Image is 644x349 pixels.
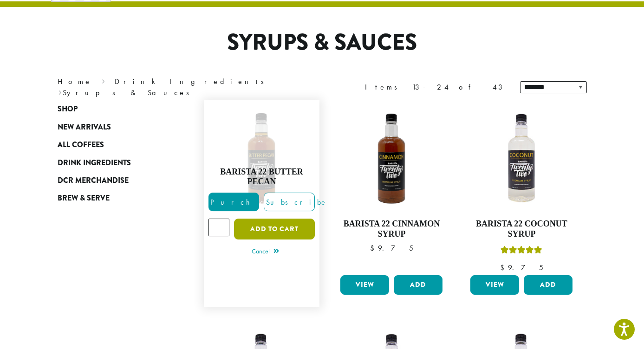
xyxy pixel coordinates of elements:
[51,29,594,56] h1: Syrups & Sauces
[59,84,62,98] span: ›
[58,103,78,115] span: Shop
[58,77,92,86] a: Home
[58,100,169,118] a: Shop
[370,243,413,253] bdi: 9.75
[58,76,308,98] nav: Breadcrumb
[58,189,169,207] a: Brew & Serve
[58,157,131,169] span: Drink Ingredients
[208,219,230,236] input: Product quantity
[501,245,542,259] div: Rated 5.00 out of 5
[58,139,104,151] span: All Coffees
[468,105,575,212] img: COCONUT-300x300.png
[234,219,315,239] button: Add to cart
[468,105,575,271] a: Barista 22 Coconut SyrupRated 5.00 out of 5 $9.75
[338,219,445,239] h4: Barista 22 Cinnamon Syrup
[208,167,315,187] h4: Barista 22 Butter Pecan
[58,154,169,171] a: Drink Ingredients
[264,197,327,207] span: Subscribe
[500,263,508,272] span: $
[58,172,169,189] a: DCR Merchandise
[58,122,111,133] span: New Arrivals
[365,82,506,93] div: Items 13-24 of 43
[338,105,445,271] a: Barista 22 Cinnamon Syrup $9.75
[58,136,169,154] a: All Coffees
[209,197,287,207] span: Purchase
[470,275,519,295] a: View
[252,246,279,259] a: Cancel
[468,219,575,239] h4: Barista 22 Coconut Syrup
[394,275,442,295] button: Add
[338,105,445,212] img: B22-Cinnamon-Syrup-1200x-300x300.png
[58,118,169,136] a: New Arrivals
[370,243,378,253] span: $
[500,263,543,272] bdi: 9.75
[115,77,270,86] a: Drink Ingredients
[340,275,389,295] a: View
[524,275,572,295] button: Add
[58,193,110,204] span: Brew & Serve
[58,175,129,187] span: DCR Merchandise
[102,73,105,87] span: ›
